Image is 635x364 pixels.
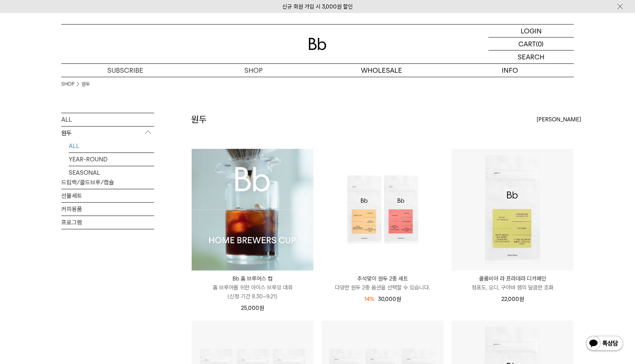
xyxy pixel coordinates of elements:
p: 추석맞이 원두 2종 세트 [322,274,443,283]
p: 콜롬비아 라 프라데라 디카페인 [452,274,573,283]
span: [PERSON_NAME] [537,115,581,124]
img: 추석맞이 원두 2종 세트 [322,149,443,270]
span: 원 [519,296,524,302]
a: Bb 홈 브루어스 컵 홈 브루어를 위한 아이스 브루잉 대회(신청 기간 8.30~9.21) [192,274,313,301]
img: 로고 [309,38,326,50]
a: SHOP [189,64,317,77]
p: 원두 [61,127,154,140]
img: Bb 홈 브루어스 컵 [192,149,313,270]
p: LOGIN [521,24,542,37]
a: 콜롬비아 라 프라데라 디카페인 청포도, 오디, 구아바 잼의 달콤한 조화 [452,274,573,292]
a: YEAR-ROUND [69,153,154,166]
a: ALL [61,113,154,126]
span: 원 [259,305,264,311]
span: 22,000 [501,296,524,302]
p: WHOLESALE [317,64,446,77]
a: SEASONAL [69,166,154,179]
p: (0) [536,37,544,50]
a: 선물세트 [61,189,154,202]
img: 콜롬비아 라 프라데라 디카페인 [452,149,573,270]
p: 홈 브루어를 위한 아이스 브루잉 대회 (신청 기간 8.30~9.21) [192,283,313,301]
a: 드립백/콜드브루/캡슐 [61,176,154,189]
h2: 원두 [191,113,207,126]
p: 청포도, 오디, 구아바 잼의 달콤한 조화 [452,283,573,292]
p: 다양한 원두 2종 옵션을 선택할 수 있습니다. [322,283,443,292]
a: CART (0) [488,37,574,50]
a: 커피용품 [61,203,154,216]
a: ALL [69,140,154,153]
p: Bb 홈 브루어스 컵 [192,274,313,283]
a: 추석맞이 원두 2종 세트 다양한 원두 2종 옵션을 선택할 수 있습니다. [322,274,443,292]
p: CART [518,37,536,50]
div: 14% [364,295,374,304]
p: SEARCH [518,50,544,63]
p: INFO [446,64,574,77]
span: 30,000 [378,296,401,302]
a: SHOP [61,81,74,88]
img: 카카오톡 채널 1:1 채팅 버튼 [585,335,624,353]
a: 프로그램 [61,216,154,229]
span: 25,000 [241,305,264,311]
a: 원두 [82,81,90,88]
span: 원 [396,296,401,302]
a: SUBSCRIBE [61,64,189,77]
a: LOGIN [488,24,574,37]
a: 신규 회원 가입 시 3,000원 할인 [282,3,353,10]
